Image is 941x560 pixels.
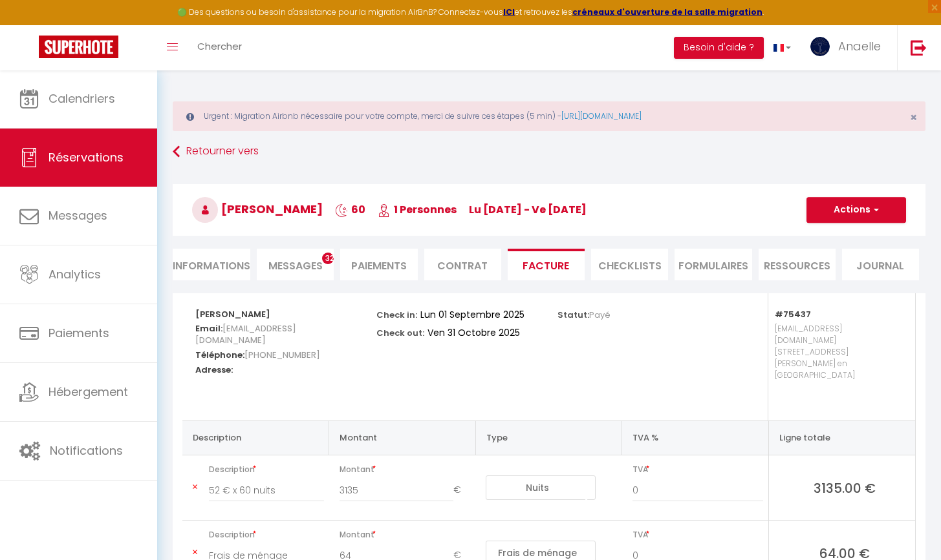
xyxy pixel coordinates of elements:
[10,5,49,44] button: Ouvrir le widget de chat LiveChat
[378,202,457,217] span: 1 Personnes
[340,461,471,479] span: Montant
[192,201,323,217] span: [PERSON_NAME]
[806,197,906,223] button: Actions
[779,479,910,497] span: 3135.00 €
[508,249,585,280] li: Facture
[376,324,424,339] p: Check out:
[195,349,244,361] strong: Téléphone:
[910,112,917,123] button: Close
[842,249,919,280] li: Journal
[503,6,515,17] a: ICI
[469,202,587,217] span: lu [DATE] - ve [DATE]
[622,420,769,455] th: TVA %
[49,207,107,223] span: Messages
[322,253,334,264] span: 32
[195,364,233,376] strong: Adresse:
[182,420,329,455] th: Description
[675,249,752,280] li: FORMULAIRES
[188,25,252,70] a: Chercher
[49,90,115,107] span: Calendriers
[801,25,897,70] a: ... Anaelle
[49,384,128,400] span: Hébergement
[589,309,611,321] span: Payé
[244,346,320,364] span: [PHONE_NUMBER]
[453,479,470,502] span: €
[209,461,324,479] span: Description
[768,420,915,455] th: Ligne totale
[340,526,471,544] span: Montant
[195,308,270,320] strong: [PERSON_NAME]
[376,306,417,321] p: Check in:
[39,36,118,58] img: Super Booking
[572,6,763,17] a: créneaux d'ouverture de la salle migration
[340,249,417,280] li: Paiements
[557,306,611,321] p: Statut:
[195,322,222,335] strong: Email:
[910,109,917,125] span: ×
[268,258,323,273] span: Messages
[424,249,501,280] li: Contrat
[911,39,927,56] img: logout
[49,266,101,282] span: Analytics
[329,420,476,455] th: Montant
[173,101,925,131] div: Urgent : Migration Airbnb nécessaire pour votre compte, merci de suivre ces étapes (5 min) -
[173,249,250,280] li: Informations
[633,461,763,479] span: TVA
[561,110,642,121] a: [URL][DOMAIN_NAME]
[209,526,324,544] span: Description
[50,442,123,459] span: Notifications
[475,420,622,455] th: Type
[49,149,124,165] span: Réservations
[775,320,902,408] p: [EMAIL_ADDRESS][DOMAIN_NAME] [STREET_ADDRESS] [PERSON_NAME] en [GEOGRAPHIC_DATA]
[173,140,925,163] a: Retourner vers
[838,38,881,54] span: Anaelle
[197,39,242,53] span: Chercher
[759,249,836,280] li: Ressources
[633,526,763,544] span: TVA
[775,308,811,320] strong: #75437
[810,37,830,56] img: ...
[335,202,365,217] span: 60
[591,249,668,280] li: CHECKLISTS
[195,319,296,349] span: [EMAIL_ADDRESS][DOMAIN_NAME]
[674,37,764,59] button: Besoin d'aide ?
[49,325,109,341] span: Paiements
